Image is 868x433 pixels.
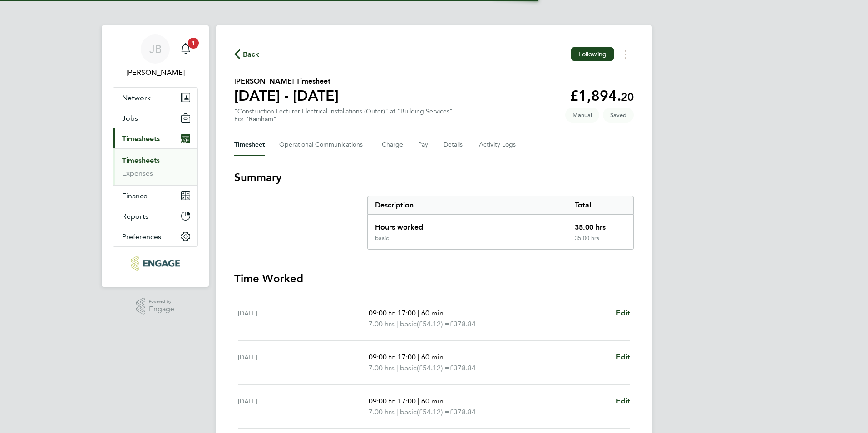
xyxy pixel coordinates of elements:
[565,108,599,123] span: This timesheet was manually created.
[279,134,367,156] button: Operational Communications
[421,397,444,405] span: 60 min
[177,34,195,64] a: 1
[616,397,630,405] span: Edit
[238,352,369,374] div: [DATE]
[113,206,197,226] button: Reports
[122,192,148,200] span: Finance
[616,309,630,317] span: Edit
[417,320,449,328] span: (£54.12) =
[122,212,148,221] span: Reports
[400,407,417,418] span: basic
[617,47,634,61] button: Timesheets Menu
[396,408,398,416] span: |
[616,352,630,363] a: Edit
[616,396,630,407] a: Edit
[234,49,260,60] button: Back
[400,319,417,330] span: basic
[418,397,419,405] span: |
[449,320,476,328] span: £378.84
[369,353,416,361] span: 09:00 to 17:00
[238,396,369,418] div: [DATE]
[113,226,197,246] button: Preferences
[122,169,153,177] a: Expenses
[113,67,198,78] span: Jack Baron
[369,309,416,317] span: 09:00 to 17:00
[149,298,174,305] span: Powered by
[122,93,151,102] span: Network
[418,309,419,317] span: |
[567,235,633,249] div: 35.00 hrs
[131,256,179,271] img: huntereducation-logo-retina.png
[449,364,476,372] span: £378.84
[369,364,395,372] span: 7.00 hrs
[234,76,339,87] h2: [PERSON_NAME] Timesheet
[136,298,175,315] a: Powered byEngage
[421,309,444,317] span: 60 min
[369,408,395,416] span: 7.00 hrs
[149,43,162,55] span: JB
[479,134,517,156] button: Activity Logs
[234,108,453,123] div: "Construction Lecturer Electrical Installations (Outer)" at "Building Services"
[149,305,174,313] span: Engage
[367,196,634,250] div: Summary
[122,156,160,165] a: Timesheets
[621,90,634,103] span: 20
[113,34,198,78] a: JB[PERSON_NAME]
[417,364,449,372] span: (£54.12) =
[400,363,417,374] span: basic
[375,235,389,242] div: basic
[382,134,404,156] button: Charge
[234,271,634,286] h3: Time Worked
[234,115,453,123] div: For "Rainham"
[113,108,197,128] button: Jobs
[616,308,630,319] a: Edit
[570,87,634,104] app-decimal: £1,894.
[113,186,197,206] button: Finance
[567,215,633,235] div: 35.00 hrs
[567,196,633,214] div: Total
[188,38,199,49] span: 1
[417,408,449,416] span: (£54.12) =
[369,397,416,405] span: 09:00 to 17:00
[234,170,634,185] h3: Summary
[418,353,419,361] span: |
[122,232,161,241] span: Preferences
[238,308,369,330] div: [DATE]
[578,50,607,58] span: Following
[603,108,634,123] span: This timesheet is Saved.
[234,87,339,105] h1: [DATE] - [DATE]
[122,114,138,123] span: Jobs
[369,320,395,328] span: 7.00 hrs
[396,364,398,372] span: |
[418,134,429,156] button: Pay
[122,134,160,143] span: Timesheets
[234,134,265,156] button: Timesheet
[616,353,630,361] span: Edit
[449,408,476,416] span: £378.84
[113,148,197,185] div: Timesheets
[368,196,567,214] div: Description
[444,134,464,156] button: Details
[571,47,614,61] button: Following
[113,88,197,108] button: Network
[368,215,567,235] div: Hours worked
[243,49,260,60] span: Back
[421,353,444,361] span: 60 min
[396,320,398,328] span: |
[113,128,197,148] button: Timesheets
[113,256,198,271] a: Go to home page
[102,25,209,287] nav: Main navigation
